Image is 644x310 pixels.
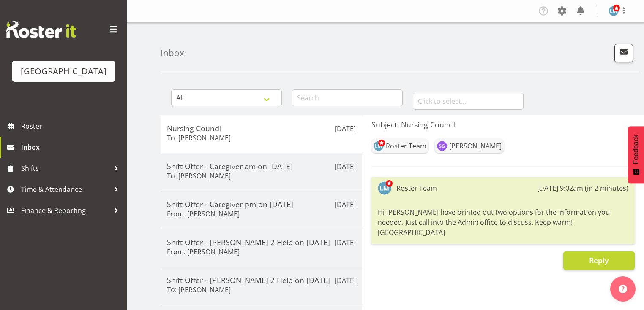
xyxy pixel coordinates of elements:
[167,248,240,256] h6: From: [PERSON_NAME]
[167,237,356,247] h5: Shift Offer - [PERSON_NAME] 2 Help on [DATE]
[167,162,356,171] h5: Shift Offer - Caregiver am on [DATE]
[374,141,384,151] img: lesley-mckenzie127.jpg
[292,89,403,106] input: Search
[21,65,106,78] div: [GEOGRAPHIC_DATA]
[335,162,356,172] p: [DATE]
[21,162,110,175] span: Shifts
[386,141,426,151] div: Roster Team
[335,275,356,286] p: [DATE]
[167,172,231,180] h6: To: [PERSON_NAME]
[371,120,635,129] h5: Subject: Nursing Council
[21,120,123,132] span: Roster
[335,237,356,248] p: [DATE]
[563,251,635,270] button: Reply
[628,126,644,183] button: Feedback - Show survey
[167,210,240,218] h6: From: [PERSON_NAME]
[449,141,502,151] div: [PERSON_NAME]
[6,21,76,38] img: Rosterit website logo
[21,183,110,196] span: Time & Attendance
[167,286,231,294] h6: To: [PERSON_NAME]
[619,285,627,293] img: help-xxl-2.png
[537,183,628,193] div: [DATE] 9:02am (in 2 minutes)
[632,135,640,164] span: Feedback
[609,6,619,16] img: lesley-mckenzie127.jpg
[161,48,184,58] h4: Inbox
[378,205,628,240] div: Hi [PERSON_NAME] have printed out two options for the information you needed. Just call into the ...
[167,124,356,133] h5: Nursing Council
[21,204,110,217] span: Finance & Reporting
[21,141,123,154] span: Inbox
[437,141,447,151] img: suzanne-goodwin4186.jpg
[589,255,609,265] span: Reply
[335,124,356,134] p: [DATE]
[413,93,524,110] input: Click to select...
[335,199,356,210] p: [DATE]
[167,199,356,209] h5: Shift Offer - Caregiver pm on [DATE]
[396,183,437,193] div: Roster Team
[378,181,391,195] img: lesley-mckenzie127.jpg
[167,275,356,285] h5: Shift Offer - [PERSON_NAME] 2 Help on [DATE]
[167,134,231,142] h6: To: [PERSON_NAME]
